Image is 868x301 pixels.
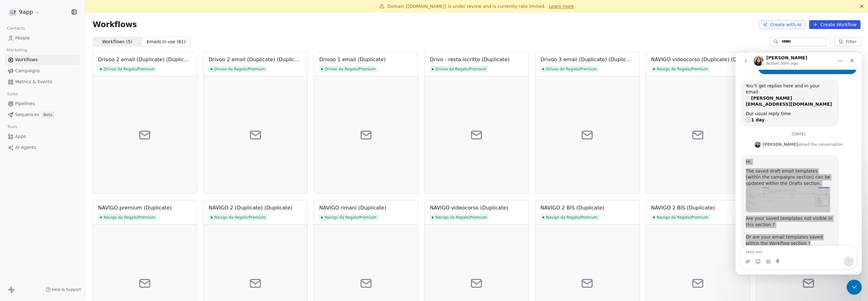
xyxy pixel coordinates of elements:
iframe: Intercom live chat [847,280,862,295]
span: Marketing [4,45,30,55]
span: Navigo da Regalo/Premium [209,214,268,221]
span: 9app [19,8,33,16]
a: Learn more [549,3,574,9]
span: AI Agents [15,144,36,151]
a: AI Agents [5,142,80,153]
span: Navigo da Regalo/Premium [651,66,710,72]
button: 9app [8,7,41,17]
a: Workflows [5,55,80,65]
div: NAVIGO 2 BIS (Duplicate) [651,204,715,212]
div: Drivoo 1 email (Duplicate) [319,56,386,63]
span: People [15,35,30,41]
div: NAVIGO premium (Duplicate) [98,204,172,212]
span: Domain [[DOMAIN_NAME]] is under review and is currently rate limited. [387,4,546,9]
a: Help & Support [46,287,81,292]
button: Filter [834,37,860,46]
span: Tools [4,122,20,132]
span: Sales [4,89,21,99]
a: SequencesBeta [5,109,80,120]
span: Pipelines [15,100,35,107]
button: Create Workflow [809,20,860,29]
a: Campaigns [5,66,80,76]
span: Drivoo da Regalo/Premium [540,66,599,72]
button: Create with AI [759,20,805,29]
a: Pipelines [5,98,80,109]
span: Metrics & Events [15,79,52,85]
div: Drivoo 3 email (Duplicate) (Duplicate) [540,56,634,63]
span: Navigo da Regalo/Premium [319,214,378,221]
img: logo_con%20trasparenza.png [9,8,16,16]
iframe: Intercom live chat [736,52,862,274]
span: Help & Support [52,287,81,292]
span: Apps [15,133,26,140]
a: Apps [5,131,80,142]
div: NAVIGO 2 (Duplicate) (Duplicate) [209,204,292,212]
span: Navigo da Regalo/Premium [98,214,157,221]
a: People [5,33,80,43]
div: Drivoo 2 email (Duplicate) (Duplicate) [98,56,192,63]
div: NAVIGO videocorso (Duplicate) [430,204,508,212]
span: Drivoo da Regalo/Premium [319,66,377,72]
div: NAVIGO 2 BIS (Duplicate) [540,204,604,212]
div: Drivo - resta iscritto (Duplicate) [430,56,510,63]
span: Contacts [4,24,28,33]
span: Drivoo da Regalo/Premium [209,66,267,72]
span: Campaigns [15,68,40,74]
span: Navigo da Regalo/Premium [540,214,599,221]
div: Drivoo 2 email (Duplicate) (Duplicate) [209,56,302,63]
span: Workflows ( 5 ) [102,38,132,45]
div: NAVIGO videocorso (Duplicate) (Duplicate) (Duplicate) [651,56,745,63]
span: Drivoo da Regalo/Premium [430,66,488,72]
span: Beta [42,112,54,118]
div: NAVIGO rimani (Duplicate) [319,204,386,212]
span: Navigo da Regalo/Premium [430,214,489,221]
span: Navigo da Regalo/Premium [651,214,710,221]
span: Sequences [15,111,39,118]
span: Workflows [93,20,137,29]
span: Workflows [15,56,38,63]
span: Drivoo da Regalo/Premium [98,66,156,72]
span: Filter [846,38,857,45]
a: Metrics & Events [5,77,80,87]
